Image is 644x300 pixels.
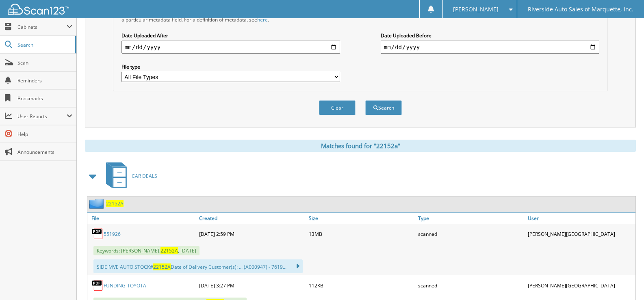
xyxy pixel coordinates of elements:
label: File type [121,63,340,70]
button: Clear [319,100,356,115]
div: [DATE] 2:59 PM [197,226,307,242]
div: [PERSON_NAME][GEOGRAPHIC_DATA] [526,277,635,294]
img: scan123-logo-white.svg [8,4,69,15]
input: end [381,41,599,54]
span: Search [17,41,71,48]
span: Bookmarks [17,95,72,102]
span: Help [17,131,72,138]
img: folder2.png [89,199,106,209]
label: Date Uploaded After [121,32,340,39]
div: scanned [416,226,526,242]
div: [DATE] 3:27 PM [197,277,307,294]
input: start [121,41,340,54]
span: [PERSON_NAME] [453,7,499,12]
div: 13MB [307,226,416,242]
span: Announcements [17,149,72,155]
a: User [526,213,635,224]
div: [PERSON_NAME][GEOGRAPHIC_DATA] [526,226,635,242]
span: 22152A [160,247,178,254]
span: User Reports [17,113,67,120]
a: Type [416,213,526,224]
span: Cabinets [17,24,67,30]
span: Scan [17,59,72,66]
span: Keywords: [PERSON_NAME], , [DATE] [93,246,199,255]
img: PDF.png [91,228,104,240]
a: Size [307,213,416,224]
a: 22152A [106,200,124,207]
div: 112KB [307,277,416,294]
div: scanned [416,277,526,294]
label: Date Uploaded Before [381,32,599,39]
a: here [257,16,268,23]
span: 22152A [153,263,171,270]
div: SIDE MVE AUTO STOCK# Date of Delivery Customer(s): ... (A000947) - 7619... [93,259,303,273]
iframe: Chat Widget [603,261,644,300]
a: FUNDING-TOYOTA [104,282,146,289]
a: Created [197,213,307,224]
span: CAR DEALS [132,173,157,179]
span: Reminders [17,77,72,84]
a: CAR DEALS [101,160,157,192]
a: 551926 [104,231,121,237]
a: File [87,213,197,224]
img: PDF.png [91,279,104,291]
div: Matches found for "22152a" [85,140,636,152]
button: Search [365,100,402,115]
span: Riverside Auto Sales of Marquette, Inc. [528,7,633,12]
